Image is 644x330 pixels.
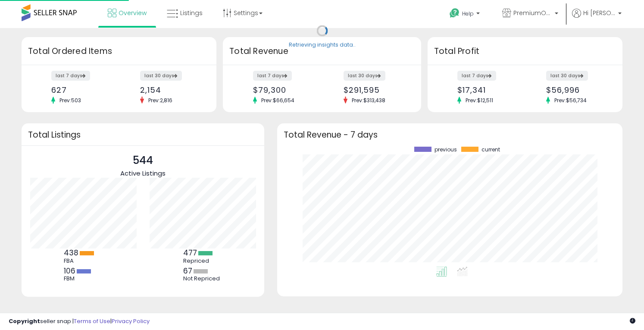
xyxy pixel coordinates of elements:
[9,317,150,326] div: seller snap | |
[253,85,316,94] div: $79,300
[119,9,147,17] span: Overview
[449,8,460,19] i: Get Help
[457,71,496,81] label: last 7 days
[257,97,299,104] span: Prev: $66,654
[28,132,258,138] h3: Total Listings
[144,97,177,104] span: Prev: 2,816
[183,248,197,258] b: 477
[140,85,201,94] div: 2,154
[289,41,356,49] div: Retrieving insights data..
[443,1,488,28] a: Help
[64,258,103,264] div: FBA
[347,97,390,104] span: Prev: $313,438
[546,85,607,94] div: $56,996
[74,317,110,325] a: Terms of Use
[51,85,113,94] div: 627
[180,9,203,17] span: Listings
[546,71,588,81] label: last 30 days
[120,169,166,178] span: Active Listings
[64,248,78,258] b: 438
[183,258,222,264] div: Repriced
[140,71,182,81] label: last 30 days
[284,132,616,138] h3: Total Revenue - 7 days
[513,9,552,17] span: PremiumOutdoorGrills
[344,85,406,94] div: $291,595
[112,317,150,325] a: Privacy Policy
[583,9,616,17] span: Hi [PERSON_NAME]
[481,147,500,153] span: current
[344,71,385,81] label: last 30 days
[462,10,474,17] span: Help
[28,45,210,57] h3: Total Ordered Items
[64,275,103,282] div: FBM
[253,71,292,81] label: last 7 days
[229,45,415,57] h3: Total Revenue
[55,97,85,104] span: Prev: 503
[64,266,75,276] b: 106
[434,45,616,57] h3: Total Profit
[457,85,519,94] div: $17,341
[183,275,222,282] div: Not Repriced
[9,317,40,325] strong: Copyright
[572,9,622,28] a: Hi [PERSON_NAME]
[183,266,192,276] b: 67
[435,147,457,153] span: previous
[550,97,591,104] span: Prev: $56,734
[120,152,166,169] p: 544
[51,71,90,81] label: last 7 days
[461,97,497,104] span: Prev: $12,511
